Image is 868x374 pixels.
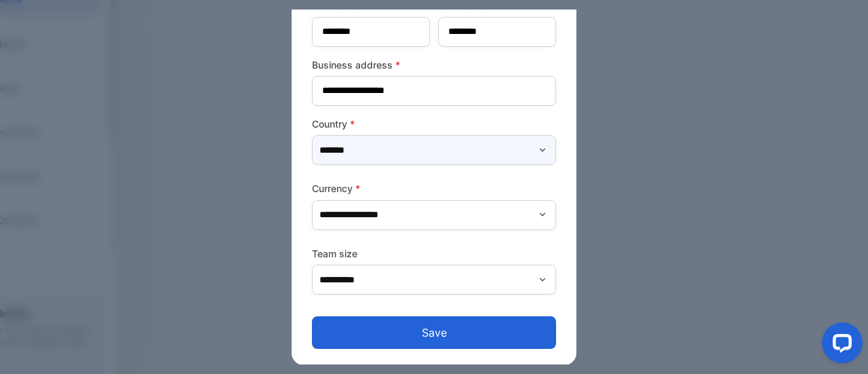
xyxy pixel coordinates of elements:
label: Team size [312,246,556,261]
label: Currency [312,181,556,195]
button: Save [312,316,556,349]
label: Business address [312,58,556,72]
label: Country [312,117,556,131]
iframe: LiveChat chat widget [811,317,868,374]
